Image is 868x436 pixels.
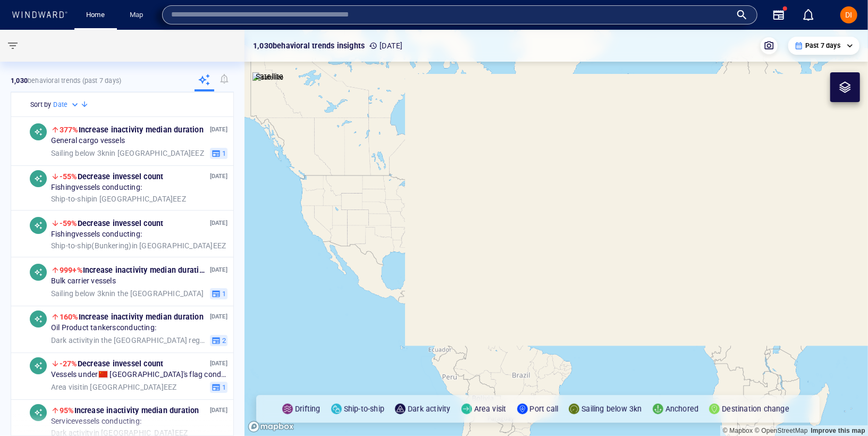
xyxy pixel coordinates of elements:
span: Dark activity [51,336,94,344]
span: Fishing vessels conducting: [51,183,142,192]
div: Past 7 days [795,41,853,51]
a: Home [82,6,109,24]
span: 377% [60,125,79,134]
span: Fishing vessels conducting: [51,230,142,239]
span: in the [GEOGRAPHIC_DATA] [51,289,204,298]
h6: Date [53,99,68,110]
span: in the [GEOGRAPHIC_DATA] region [51,336,206,345]
strong: 1,030 [11,77,28,85]
p: Past 7 days [805,41,840,51]
p: [DATE] [210,312,227,322]
h6: Sort by [30,99,51,110]
span: Sailing below 3kn [51,148,109,157]
p: [DATE] [210,265,227,275]
span: Increase in activity median duration [60,125,204,134]
p: [DATE] [210,218,227,228]
span: General cargo vessels [51,136,125,146]
span: 999+% [60,266,83,274]
iframe: Chat [823,388,860,428]
span: 1 [221,382,226,392]
span: 2 [221,336,226,345]
span: -59% [60,219,78,228]
p: [DATE] [210,405,227,415]
button: DI [838,4,859,26]
span: in [GEOGRAPHIC_DATA] EEZ [51,148,204,158]
span: 1 [221,289,226,298]
p: Dark activity [408,403,451,415]
p: behavioral trends (Past 7 days) [11,76,121,86]
a: Mapbox logo [248,421,294,433]
button: Map [121,6,155,24]
button: 1 [210,147,227,159]
span: DI [846,11,853,19]
button: 1 [210,288,227,299]
span: Ship-to-ship [51,194,91,203]
span: Ship-to-ship ( Bunkering ) [51,241,132,249]
span: 95% [60,406,74,415]
a: Map feedback [811,427,865,434]
div: Date [53,99,80,110]
span: Decrease in vessel count [60,359,163,368]
span: Increase in activity median duration [60,266,208,274]
p: [DATE] [210,358,227,368]
span: in [GEOGRAPHIC_DATA] EEZ [51,194,186,204]
p: Sailing below 3kn [582,403,642,415]
button: Home [79,6,113,24]
a: Map [125,6,151,24]
a: Mapbox [723,427,753,434]
span: Sailing below 3kn [51,289,109,297]
canvas: Map [245,30,868,436]
span: Decrease in vessel count [60,219,163,228]
p: Anchored [665,403,699,415]
p: Area visit [474,403,507,415]
span: Decrease in vessel count [60,172,163,181]
p: [DATE] [369,39,402,52]
span: 1 [221,148,226,158]
span: in [GEOGRAPHIC_DATA] EEZ [51,382,177,392]
span: Vessels under [GEOGRAPHIC_DATA] 's flag conducting: [51,370,227,380]
span: Increase in activity median duration [60,313,204,321]
span: Area visit [51,382,82,391]
button: 1 [210,381,227,393]
div: Notification center [802,9,815,21]
p: 1,030 behavioral trends insights [253,39,365,52]
p: [DATE] [210,171,227,181]
p: Destination change [722,403,789,415]
p: Port call [530,403,559,415]
span: Increase in activity median duration [60,406,199,415]
a: OpenStreetMap [755,427,808,434]
button: 2 [210,334,227,346]
span: Oil Product tankers conducting: [51,323,156,333]
p: Satellite [256,70,284,83]
span: 160% [60,313,79,321]
span: -55% [60,172,78,181]
img: satellite [252,72,284,83]
span: Bulk carrier vessels [51,276,116,286]
p: [DATE] [210,124,227,135]
p: Ship-to-ship [344,403,384,415]
p: Drifting [295,403,321,415]
span: in [GEOGRAPHIC_DATA] EEZ [51,241,226,250]
span: -27% [60,359,78,368]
